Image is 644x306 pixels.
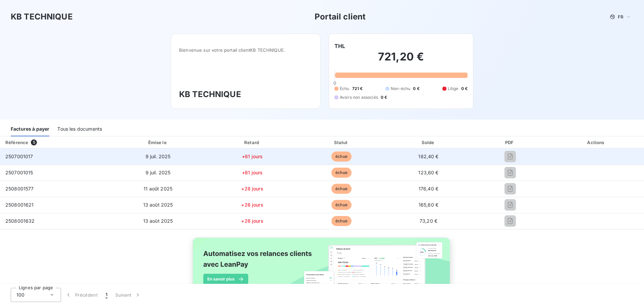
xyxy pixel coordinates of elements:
div: Solde [387,139,470,146]
div: Référence [5,140,28,145]
h3: KB TECHNIQUE [11,11,73,23]
span: 0 € [461,86,468,92]
h3: KB TECHNIQUE [179,88,312,100]
span: 9 juil. 2025 [146,170,171,175]
span: +26 jours [241,218,263,224]
span: +28 jours [241,186,263,191]
div: Statut [299,139,384,146]
span: 721 € [352,86,363,92]
span: échue [331,151,352,162]
span: 11 août 2025 [144,186,172,191]
span: 0 € [381,94,387,100]
span: 2508001577 [5,186,34,191]
span: échue [331,216,352,226]
span: 9 juil. 2025 [146,154,171,159]
h2: 721,20 € [334,50,468,70]
span: 0 [333,80,336,86]
span: 176,40 € [419,186,438,191]
span: 13 août 2025 [143,218,173,224]
div: Factures à payer [11,122,49,136]
span: +61 jours [242,170,263,175]
span: échue [331,168,352,178]
button: Précédent [61,288,102,302]
span: Avoirs non associés [340,94,378,100]
span: 5 [31,139,37,145]
span: 2507001015 [5,170,33,175]
span: Bienvenue sur votre portail client KB TECHNIQUE . [179,47,312,53]
span: 0 € [413,86,419,92]
div: Tous les documents [57,122,102,136]
span: 13 août 2025 [143,202,173,208]
span: Litige [448,86,459,92]
span: FR [618,14,623,19]
span: 2508001632 [5,218,35,224]
span: 100 [16,292,24,298]
span: échue [331,200,352,210]
span: échue [331,184,352,194]
h3: Portail client [315,11,366,23]
span: 123,60 € [418,170,438,175]
span: 182,40 € [418,154,438,159]
span: 73,20 € [420,218,437,224]
span: 165,60 € [419,202,438,208]
div: Émise le [110,139,206,146]
span: Échu [340,86,350,92]
div: PDF [473,139,547,146]
span: 1 [106,292,107,298]
button: Suivant [111,288,145,302]
span: +61 jours [242,154,263,159]
h6: THL [334,42,345,50]
button: 1 [102,288,111,302]
div: Retard [209,139,296,146]
span: Non-échu [391,86,410,92]
span: +26 jours [241,202,263,208]
span: 2508001621 [5,202,34,208]
div: Actions [550,139,643,146]
span: 2507001017 [5,154,33,159]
